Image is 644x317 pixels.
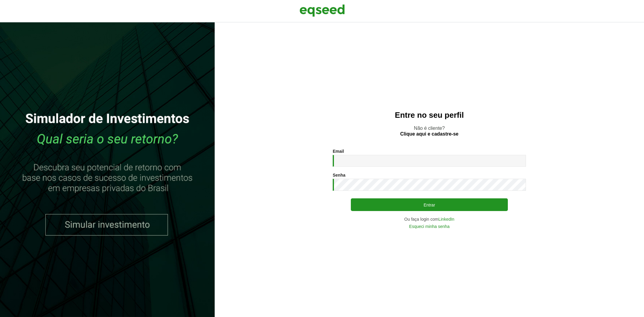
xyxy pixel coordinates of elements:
a: Esqueci minha senha [409,224,450,229]
p: Não é cliente? [227,125,632,137]
h2: Entre no seu perfil [227,111,632,120]
img: EqSeed Logo [300,3,345,18]
label: Email [333,149,344,153]
div: Ou faça login com [333,217,526,221]
label: Senha [333,173,345,177]
a: Clique aqui e cadastre-se [400,132,459,136]
a: LinkedIn [438,217,454,221]
button: Entrar [351,198,508,211]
